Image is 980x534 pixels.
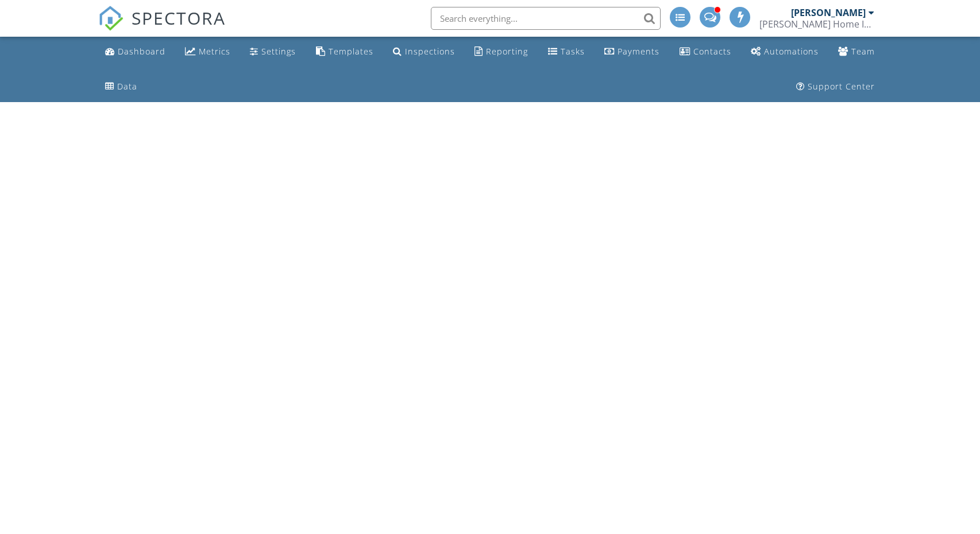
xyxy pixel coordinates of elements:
[675,41,736,63] a: Contacts
[98,15,226,40] a: SPECTORA
[764,46,819,57] div: Automations
[618,46,659,57] div: Payments
[98,6,124,31] img: The Best Home Inspection Software - Spectora
[759,18,874,30] div: Striler Home Inspections, Inc.
[101,41,170,63] a: Dashboard
[132,6,226,30] span: SPECTORA
[199,46,230,57] div: Metrics
[117,81,137,92] div: Data
[261,46,296,57] div: Settings
[746,41,823,63] a: Automations (Advanced)
[808,81,875,92] div: Support Center
[600,41,664,63] a: Payments
[118,46,165,57] div: Dashboard
[693,46,731,57] div: Contacts
[791,7,866,18] div: [PERSON_NAME]
[329,46,373,57] div: Templates
[311,41,378,63] a: Templates
[470,41,533,63] a: Reporting
[486,46,528,57] div: Reporting
[851,46,875,57] div: Team
[543,41,589,63] a: Tasks
[388,41,460,63] a: Inspections
[834,41,879,63] a: Team
[561,46,585,57] div: Tasks
[431,7,661,30] input: Search everything...
[180,41,235,63] a: Metrics
[101,76,142,98] a: Data
[245,41,300,63] a: Settings
[405,46,455,57] div: Inspections
[792,76,879,98] a: Support Center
